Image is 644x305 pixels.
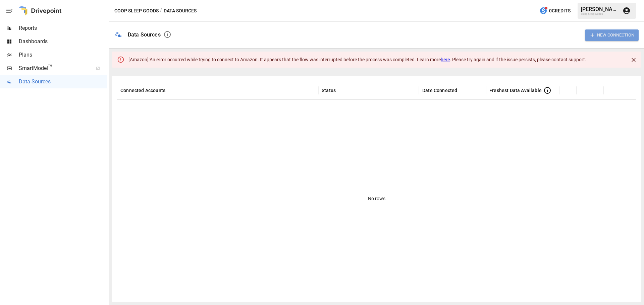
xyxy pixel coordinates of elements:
[441,57,450,62] a: here
[537,5,573,17] button: 0Credits
[322,88,336,93] div: Status
[336,86,346,95] button: Sort
[117,100,636,297] div: No rows
[166,86,175,95] button: Sort
[585,29,639,41] button: New Connection
[19,37,107,46] span: Dashboards
[120,88,165,93] div: Connected Accounts
[19,78,107,86] span: Data Sources
[581,6,619,12] div: [PERSON_NAME]
[19,51,107,59] span: Plans
[489,87,542,94] span: Freshest Data Available
[48,63,53,72] span: ™
[19,24,107,32] span: Reports
[581,86,590,95] button: Sort
[629,55,639,65] button: Close
[160,7,162,15] div: /
[19,64,89,72] span: SmartModel
[549,7,571,15] span: 0 Credits
[458,86,467,95] button: Sort
[128,31,161,38] div: Data Sources
[150,57,586,62] text: An error occurred while trying to connect to Amazon. It appears that the flow was interrupted bef...
[581,12,619,15] div: Coop Sleep Goods
[422,88,457,93] div: Date Connected
[114,7,159,15] button: Coop Sleep Goods
[128,54,586,66] div: [ Amazon ]:
[564,86,573,95] button: Sort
